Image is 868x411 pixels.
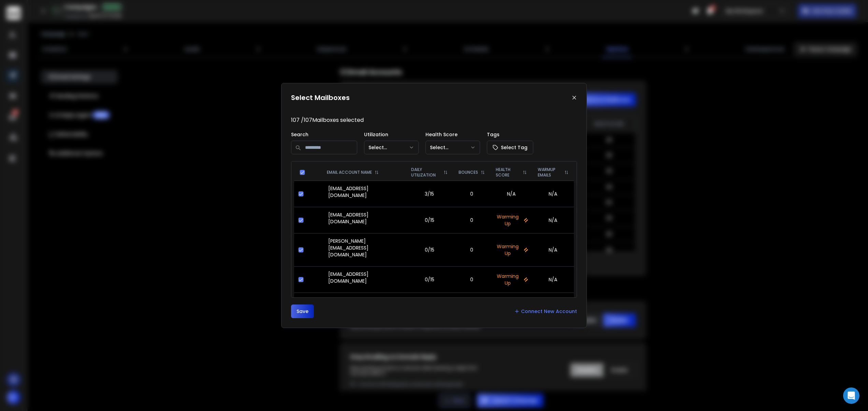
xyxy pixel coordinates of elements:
[406,233,453,266] td: 0/15
[406,207,453,233] td: 0/15
[291,304,314,318] button: Save
[496,167,520,178] p: HEALTH SCORE
[494,273,528,286] p: Warming Up
[487,141,533,154] button: Select Tag
[291,116,577,124] p: 107 / 107 Mailboxes selected
[328,271,402,284] p: [EMAIL_ADDRESS][DOMAIN_NAME]
[532,207,574,233] td: N/A
[459,170,478,175] p: BOUNCES
[291,131,357,138] p: Search
[538,167,562,178] p: WARMUP EMAILS
[411,167,441,178] p: DAILY UTILIZATION
[425,141,480,154] button: Select...
[327,170,400,175] div: EMAIL ACCOUNT NAME
[364,141,419,154] button: Select...
[457,246,486,253] p: 0
[328,185,402,199] p: [EMAIL_ADDRESS][DOMAIN_NAME]
[494,243,528,257] p: Warming Up
[328,297,402,317] p: [PERSON_NAME][EMAIL_ADDRESS][DOMAIN_NAME]
[514,308,577,315] a: Connect New Account
[406,266,453,293] td: 0/15
[457,276,486,283] p: 0
[406,293,453,326] td: 0/15
[494,190,528,197] p: N/A
[457,217,486,224] p: 0
[532,266,574,293] td: N/A
[494,213,528,227] p: Warming Up
[406,181,453,207] td: 3/15
[328,238,402,258] p: [PERSON_NAME][EMAIL_ADDRESS][DOMAIN_NAME]
[364,131,419,138] p: Utilization
[843,387,859,404] div: Open Intercom Messenger
[328,211,402,225] p: [EMAIL_ADDRESS][DOMAIN_NAME]
[425,131,480,138] p: Health Score
[532,233,574,266] td: N/A
[532,293,574,326] td: N/A
[487,131,533,138] p: Tags
[291,93,350,102] h1: Select Mailboxes
[457,190,486,197] p: 0
[532,181,574,207] td: N/A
